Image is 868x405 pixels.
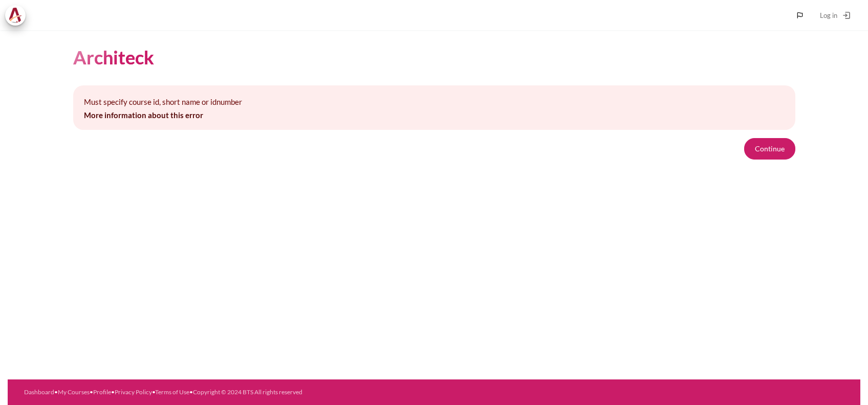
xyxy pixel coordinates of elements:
[58,388,90,396] a: My Courses
[155,388,189,396] a: Terms of Use
[8,8,23,23] img: Architeck
[93,388,111,396] a: Profile
[84,110,203,120] a: More information about this error
[744,138,795,160] button: Continue
[24,388,482,397] div: • • • • •
[115,388,152,396] a: Privacy Policy
[812,5,860,26] a: Log in
[8,30,860,175] section: Content
[24,388,54,396] a: Dashboard
[193,388,302,396] a: Copyright © 2024 BTS All rights reserved
[5,5,31,26] a: Architeck Architeck
[84,96,785,108] p: Must specify course id, short name or idnumber
[820,6,837,25] span: Log in
[73,46,154,70] h1: Architeck
[792,8,808,23] button: Languages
